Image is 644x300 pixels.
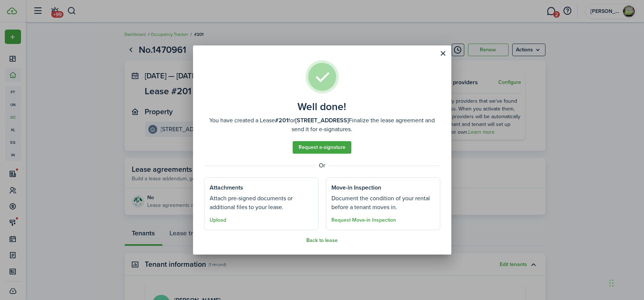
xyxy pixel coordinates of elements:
iframe: Chat Widget [607,265,644,300]
div: Drag [609,272,614,294]
button: Request Move-in Inspection [332,217,396,223]
b: #201 [275,116,288,125]
well-done-section-title: Move-in Inspection [332,183,382,192]
button: Back to lease [306,238,338,243]
button: Close modal [437,47,450,60]
well-done-title: Well done! [298,101,347,113]
button: Upload [210,217,227,223]
well-done-section-description: Document the condition of your rental before a tenant moves in. [332,194,434,212]
well-done-section-title: Attachments [210,183,244,192]
well-done-description: You have created a Lease for Finalize the lease agreement and send it for e-signatures. [204,116,440,134]
well-done-section-description: Attach pre-signed documents or additional files to your lease. [210,194,313,212]
a: Request e-signature [293,141,351,154]
b: [STREET_ADDRESS] [295,116,349,125]
well-done-separator: Or [204,161,440,170]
